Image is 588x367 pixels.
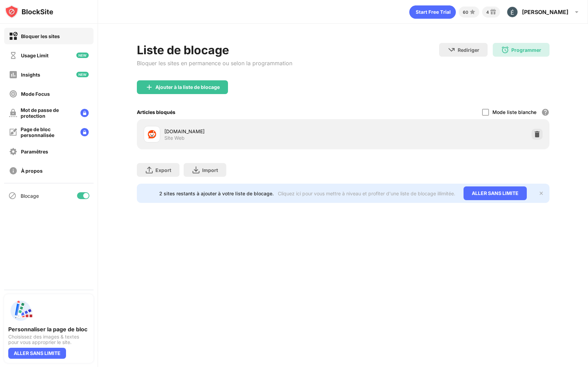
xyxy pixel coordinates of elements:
img: new-icon.svg [76,72,89,77]
div: Rediriger [458,47,479,53]
img: ACg8ocIx5bpwVJpxLFMY5zvALn3sYdIxRYV2JpM-mfIVlpdnrBWXTA=s96-c [507,7,518,18]
div: Export [155,167,171,173]
div: Bloquer les sites en permanence ou selon la programmation [137,60,292,67]
div: Ajouter à la liste de blocage [155,84,220,90]
div: [DOMAIN_NAME] [164,128,343,135]
div: Insights [21,72,40,78]
img: favicons [148,130,156,138]
div: 60 [463,10,468,15]
div: Choisissez des images & textes pour vous approprier le site. [8,334,89,345]
div: ALLER SANS LIMITE [8,348,66,359]
img: insights-off.svg [9,70,18,79]
img: logo-blocksite.svg [5,5,53,19]
img: lock-menu.svg [80,109,89,117]
div: Import [202,167,218,173]
div: Personnaliser la page de bloc [8,326,89,333]
img: settings-off.svg [9,147,18,156]
div: 4 [486,10,489,15]
img: new-icon.svg [76,53,89,58]
div: Programmer [511,47,541,53]
img: reward-small.svg [489,8,497,16]
img: customize-block-page-off.svg [9,128,17,136]
img: time-usage-off.svg [9,51,18,60]
div: [PERSON_NAME] [522,9,568,15]
img: lock-menu.svg [80,128,89,136]
div: Usage Limit [21,53,48,58]
img: about-off.svg [9,167,18,175]
div: Site Web [164,135,185,141]
div: 2 sites restants à ajouter à votre liste de blocage. [159,191,274,196]
img: focus-off.svg [9,90,18,98]
img: blocking-icon.svg [8,192,17,200]
div: Page de bloc personnalisée [21,126,75,138]
img: points-small.svg [468,8,477,16]
div: Articles bloqués [137,109,175,115]
img: password-protection-off.svg [9,109,17,117]
div: Paramêtres [21,149,48,154]
img: x-button.svg [538,191,544,196]
div: Mode Focus [21,91,50,97]
div: Cliquez ici pour vous mettre à niveau et profiter d'une liste de blocage illimitée. [278,191,455,196]
div: Mode liste blanche [492,109,536,115]
div: Bloquer les sites [21,33,60,39]
div: animation [409,5,456,19]
div: ALLER SANS LIMITE [464,186,527,200]
div: À propos [21,168,43,174]
img: push-custom-page.svg [8,298,33,323]
img: block-on.svg [9,32,18,41]
div: Liste de blocage [137,43,292,57]
div: Mot de passe de protection [21,107,75,119]
div: Blocage [21,193,39,199]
